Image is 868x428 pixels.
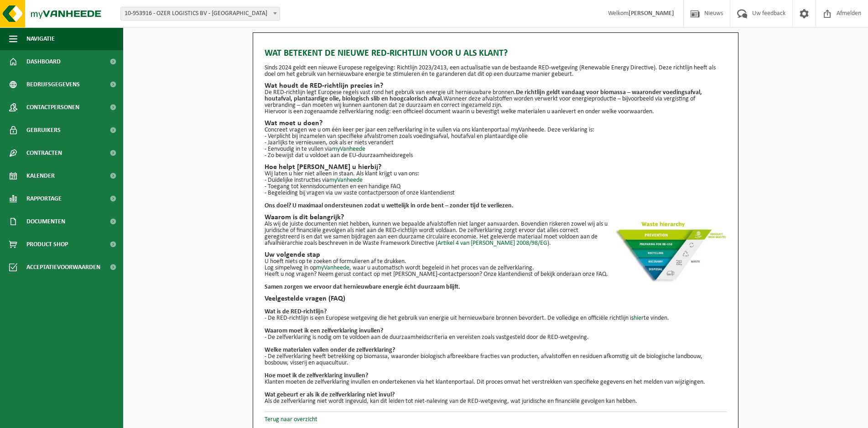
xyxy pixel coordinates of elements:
h2: Hoe helpt [PERSON_NAME] u hierbij? [265,164,727,171]
p: - Toegang tot kennisdocumenten en een handige FAQ [265,184,727,190]
p: Heeft u nog vragen? Neem gerust contact op met [PERSON_NAME]-contactpersoon? Onze klantendienst o... [265,271,727,278]
p: Concreet vragen we u om één keer per jaar een zelfverklaring in te vullen via ons klantenportaal ... [265,127,727,133]
a: myVanheede [329,177,363,184]
p: De RED-richtlijn legt Europese regels vast rond het gebruik van energie uit hernieuwbare bronnen.... [265,90,727,109]
span: Bedrijfsgegevens [26,73,80,96]
span: 10-953916 - OZER LOGISTICS BV - ROTTERDAM [121,7,280,20]
h2: Wat moet u doen? [265,120,727,127]
a: myVanheede [316,264,349,271]
b: Hoe moet ik de zelfverklaring invullen? [265,372,368,379]
span: Contactpersonen [26,96,79,119]
b: Waarom moet ik een zelfverklaring invullen? [265,328,383,334]
p: Als wij de juiste documenten niet hebben, kunnen we bepaalde afvalstoffen niet langer aanvaarden.... [265,221,727,247]
p: Wij laten u hier niet alleen in staan. Als klant krijgt u van ons: [265,171,727,177]
p: - Duidelijke instructies via [265,177,727,184]
p: - De zelfverklaring is nodig om te voldoen aan de duurzaamheidscriteria en vereisten zoals vastge... [265,334,727,341]
p: - Eenvoudig in te vullen via [265,146,727,153]
p: Sinds 2024 geldt een nieuwe Europese regelgeving: Richtlijn 2023/2413, een actualisatie van de be... [265,65,727,78]
h2: Uw volgende stap [265,251,727,259]
p: - Jaarlijks te vernieuwen, ook als er niets verandert [265,140,727,146]
a: Artikel 4 van [PERSON_NAME] 2008/98/EG [437,240,547,247]
span: Acceptatievoorwaarden [26,256,100,279]
strong: De richtlijn geldt vandaag voor biomassa – waaronder voedingsafval, houtafval, plantaardige olie,... [265,89,702,102]
b: Wat is de RED-richtlijn? [265,308,327,315]
h2: Wat houdt de RED-richtlijn precies in? [265,82,727,90]
b: Samen zorgen we ervoor dat hernieuwbare energie écht duurzaam blijft. [265,284,460,291]
span: Contracten [26,142,62,164]
a: hier [634,315,644,322]
span: Navigatie [26,27,55,50]
span: 10-953916 - OZER LOGISTICS BV - ROTTERDAM [120,7,280,21]
p: U hoeft niets op te zoeken of formulieren af te drukken. Log simpelweg in op , waar u automatisch... [265,259,727,271]
span: Dashboard [26,50,61,73]
h2: Waarom is dit belangrijk? [265,214,727,221]
p: - Begeleiding bij vragen via uw vaste contactpersoon of onze klantendienst [265,190,727,196]
span: Documenten [26,210,65,233]
p: - De RED-richtlijn is een Europese wetgeving die het gebruik van energie uit hernieuwbare bronnen... [265,315,727,322]
span: Gebruikers [26,119,61,142]
a: myVanheede [332,146,365,153]
b: Welke materialen vallen onder de zelfverklaring? [265,347,395,354]
a: Terug naar overzicht [265,416,317,423]
strong: Ons doel? U maximaal ondersteunen zodat u wettelijk in orde bent – zonder tijd te verliezen. [265,202,514,209]
span: Rapportage [26,187,62,210]
p: Klanten moeten de zelfverklaring invullen en ondertekenen via het klantenportaal. Dit proces omva... [265,379,727,386]
span: Product Shop [26,233,68,256]
p: - Zo bewijst dat u voldoet aan de EU-duurzaamheidsregels [265,153,727,159]
p: - De zelfverklaring heeft betrekking op biomassa, waaronder biologisch afbreekbare fracties van p... [265,354,727,366]
p: - Verplicht bij inzamelen van specifieke afvalstromen zoals voedingsafval, houtafval en plantaard... [265,133,727,140]
p: Hiervoor is een zogenaamde zelfverklaring nodig: een officieel document waarin u bevestigt welke ... [265,109,727,115]
span: Wat betekent de nieuwe RED-richtlijn voor u als klant? [265,47,508,60]
strong: [PERSON_NAME] [629,10,674,17]
p: Als de zelfverklaring niet wordt ingevuld, kan dit leiden tot niet-naleving van de RED-wetgeving,... [265,398,727,405]
span: Kalender [26,164,55,187]
b: Wat gebeurt er als ik de zelfverklaring niet invul? [265,391,395,398]
h2: Veelgestelde vragen (FAQ) [265,295,727,302]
